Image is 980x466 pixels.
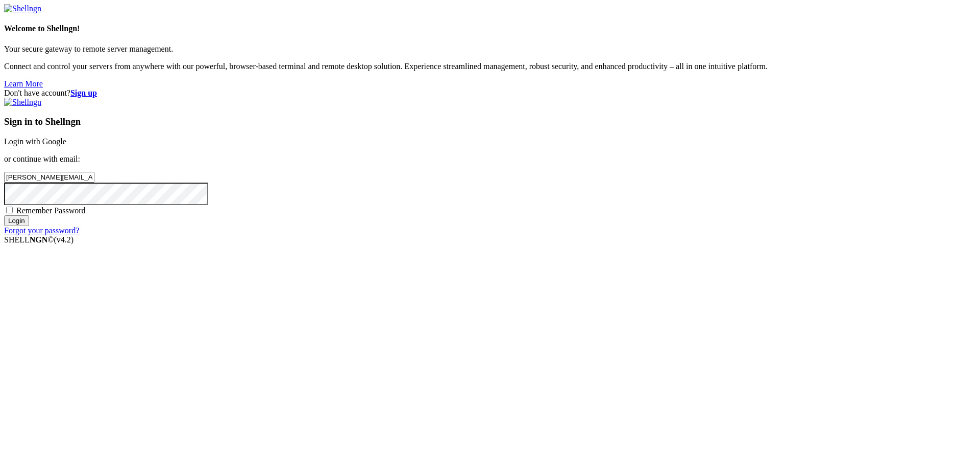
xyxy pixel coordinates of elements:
[6,207,13,213] input: Remember Password
[4,172,94,183] input: Email address
[4,45,976,54] p: Your secure gateway to remote server management.
[54,235,74,244] span: 4.2.0
[4,137,66,146] a: Login with Google
[16,206,86,215] span: Remember Password
[4,235,73,244] span: SHELL ©
[70,88,97,97] a: Sign up
[30,235,48,244] b: NGN
[4,4,41,13] img: Shellngn
[4,226,79,235] a: Forgot your password?
[4,116,976,127] h3: Sign in to Shellngn
[4,98,41,107] img: Shellngn
[4,154,976,164] p: or continue with email:
[4,79,43,88] a: Learn More
[4,62,976,71] p: Connect and control your servers from anywhere with our powerful, browser-based terminal and remo...
[4,24,976,33] h4: Welcome to Shellngn!
[4,215,29,226] input: Login
[4,88,976,98] div: Don't have account?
